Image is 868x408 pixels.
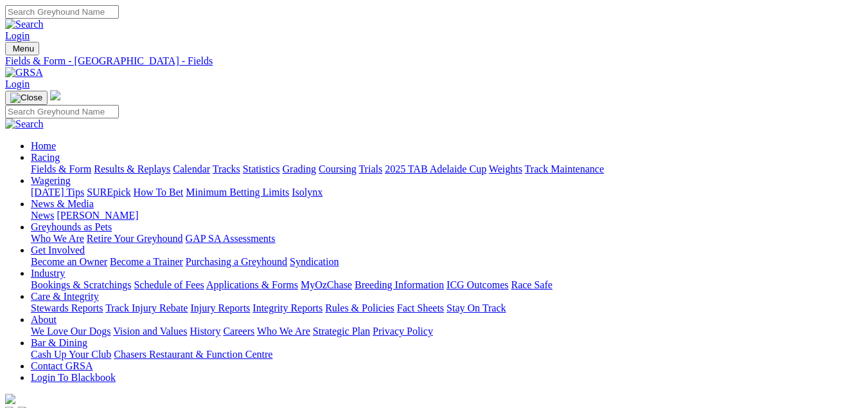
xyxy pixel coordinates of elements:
div: News & Media [31,210,863,221]
a: Careers [223,326,254,337]
img: GRSA [5,67,43,79]
a: Coursing [319,163,357,174]
a: Cash Up Your Club [31,349,111,360]
a: [PERSON_NAME] [57,210,138,221]
a: Retire Your Greyhound [87,233,183,244]
a: Who We Are [257,326,310,337]
a: Bookings & Scratchings [31,279,131,290]
a: Minimum Betting Limits [186,187,289,198]
a: Industry [31,268,65,279]
a: Rules & Policies [325,302,394,313]
a: News & Media [31,198,94,209]
button: Toggle navigation [5,91,48,105]
a: Login [5,79,30,89]
a: Greyhounds as Pets [31,221,112,232]
a: Track Injury Rebate [105,302,188,313]
a: Login To Blackbook [31,372,116,383]
a: Fields & Form [31,163,91,174]
a: Stewards Reports [31,302,103,313]
a: Contact GRSA [31,360,93,371]
a: We Love Our Dogs [31,326,111,337]
a: Strategic Plan [313,326,370,337]
a: Privacy Policy [373,326,433,337]
a: Syndication [290,256,339,267]
div: Get Involved [31,256,863,268]
a: News [31,210,54,221]
a: Isolynx [292,187,323,198]
a: Bar & Dining [31,337,87,348]
a: Breeding Information [355,279,444,290]
input: Search [5,105,119,118]
a: Chasers Restaurant & Function Centre [114,349,272,360]
a: Racing [31,152,60,163]
a: Become a Trainer [110,256,183,267]
a: How To Bet [134,187,184,198]
a: Integrity Reports [252,302,323,313]
a: ICG Outcomes [447,279,508,290]
a: Statistics [243,163,280,174]
a: About [31,314,57,325]
a: Home [31,140,56,151]
a: Become an Owner [31,256,107,267]
a: Tracks [213,163,240,174]
a: Weights [489,163,522,174]
img: Search [5,118,44,130]
a: MyOzChase [301,279,352,290]
img: Search [5,19,44,30]
a: Purchasing a Greyhound [186,256,287,267]
a: SUREpick [87,187,130,198]
a: Stay On Track [447,302,506,313]
div: About [31,326,863,337]
a: Vision and Values [113,326,187,337]
a: Applications & Forms [206,279,298,290]
a: Results & Replays [94,163,170,174]
div: Racing [31,163,863,175]
a: Track Maintenance [525,163,604,174]
a: Login [5,30,30,41]
a: Who We Are [31,233,84,244]
div: Care & Integrity [31,302,863,314]
a: Schedule of Fees [134,279,204,290]
img: logo-grsa-white.png [50,90,60,100]
a: Wagering [31,175,71,186]
img: logo-grsa-white.png [5,394,15,404]
a: [DATE] Tips [31,187,84,198]
img: Close [10,93,42,103]
div: Greyhounds as Pets [31,233,863,245]
a: Get Involved [31,245,85,255]
a: Race Safe [511,279,552,290]
button: Toggle navigation [5,42,39,55]
a: GAP SA Assessments [186,233,276,244]
div: Bar & Dining [31,349,863,360]
a: Fact Sheets [397,302,444,313]
span: Menu [13,44,34,53]
a: Trials [359,163,382,174]
a: Injury Reports [190,302,250,313]
a: Care & Integrity [31,291,99,302]
a: Grading [283,163,316,174]
a: 2025 TAB Adelaide Cup [385,163,486,174]
a: Fields & Form - [GEOGRAPHIC_DATA] - Fields [5,55,863,67]
a: Calendar [173,163,210,174]
div: Industry [31,279,863,291]
input: Search [5,5,119,19]
a: History [190,326,220,337]
div: Wagering [31,187,863,198]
